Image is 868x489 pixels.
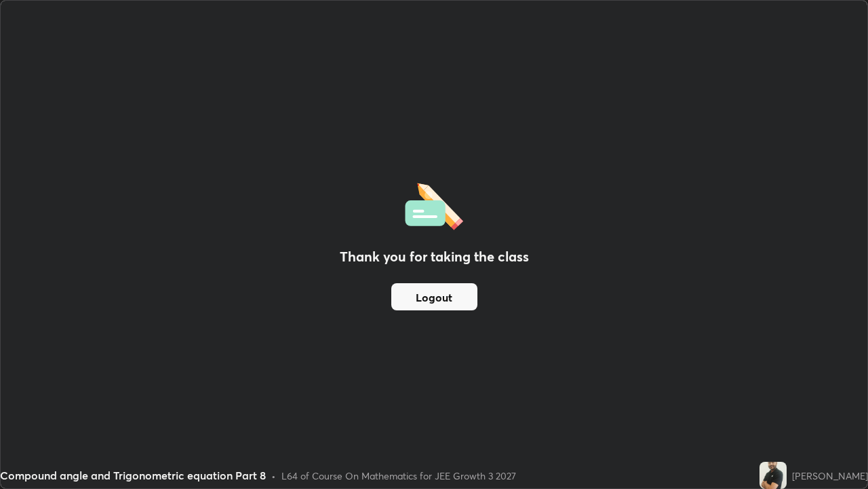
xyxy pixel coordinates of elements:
[792,469,868,483] div: [PERSON_NAME]
[391,283,477,310] button: Logout
[340,247,529,267] h2: Thank you for taking the class
[405,179,463,230] img: offlineFeedback.1438e8b3.svg
[759,462,787,489] img: d3a77f6480ef436aa699e2456eb71494.jpg
[271,469,276,483] div: •
[281,469,516,483] div: L64 of Course On Mathematics for JEE Growth 3 2027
